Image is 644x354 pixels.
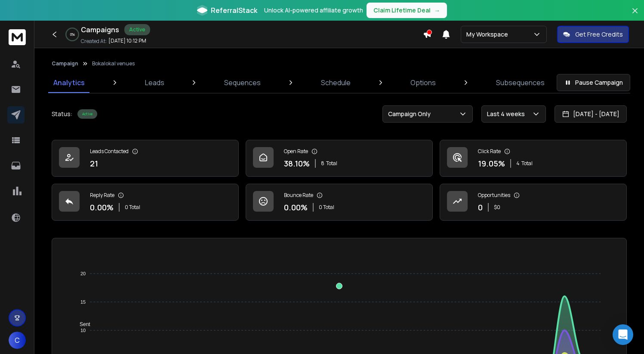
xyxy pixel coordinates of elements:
[52,184,239,221] a: Reply Rate0.00%0 Total
[14,14,21,21] img: logo_orange.svg
[52,60,78,67] button: Campaign
[478,148,501,155] p: Click Rate
[211,5,257,15] span: ReferralStack
[145,77,164,88] p: Leads
[264,6,363,15] p: Unlock AI-powered affiliate growth
[9,332,26,349] button: C
[124,24,150,35] div: Active
[48,72,90,93] a: Analytics
[53,77,85,88] p: Analytics
[14,22,21,29] img: website_grey.svg
[319,204,334,211] p: 0 Total
[494,204,500,211] p: $ 0
[90,148,129,155] p: Leads Contacted
[70,32,75,37] p: 0 %
[478,157,505,169] p: 19.05 %
[90,192,114,199] p: Reply Rate
[613,324,633,345] div: Open Intercom Messenger
[491,72,550,93] a: Subsequences
[557,74,630,91] button: Pause Campaign
[326,160,337,167] span: Total
[80,271,86,276] tspan: 20
[125,204,140,211] p: 0 Total
[321,77,351,88] p: Schedule
[440,140,627,177] a: Click Rate19.05%4Total
[246,184,433,221] a: Bounce Rate0.00%0 Total
[496,77,545,88] p: Subsequences
[521,160,533,167] span: Total
[52,140,239,177] a: Leads Contacted21
[440,184,627,221] a: Opportunities0$0
[81,25,119,35] h1: Campaigns
[80,299,86,305] tspan: 15
[284,201,308,213] p: 0.00 %
[81,38,107,45] p: Created At:
[246,140,433,177] a: Open Rate38.10%8Total
[90,157,98,169] p: 21
[22,22,61,29] div: Domain: [URL]
[487,110,528,118] p: Last 4 weeks
[405,72,441,93] a: Options
[284,157,310,169] p: 38.10 %
[575,30,623,39] p: Get Free Credits
[92,60,135,67] p: Bokalokal venues
[108,37,146,44] p: [DATE] 10:12 PM
[284,148,308,155] p: Open Rate
[321,160,324,167] span: 8
[24,14,42,21] div: v 4.0.25
[224,77,261,88] p: Sequences
[284,192,313,199] p: Bounce Rate
[95,51,145,56] div: Keywords by Traffic
[555,105,627,123] button: [DATE] - [DATE]
[367,3,447,18] button: Claim Lifetime Deal→
[388,110,434,118] p: Campaign Only
[629,5,641,26] button: Close banner
[77,109,97,119] div: Active
[557,26,629,43] button: Get Free Credits
[90,201,114,213] p: 0.00 %
[33,51,77,56] div: Domain Overview
[410,77,436,88] p: Options
[23,50,30,57] img: tab_domain_overview_orange.svg
[478,201,483,213] p: 0
[478,192,510,199] p: Opportunities
[73,321,90,327] span: Sent
[52,110,72,118] p: Status:
[466,30,512,39] p: My Workspace
[86,50,92,57] img: tab_keywords_by_traffic_grey.svg
[140,72,169,93] a: Leads
[434,6,440,15] span: →
[316,72,356,93] a: Schedule
[219,72,266,93] a: Sequences
[516,160,520,167] span: 4
[80,328,86,333] tspan: 10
